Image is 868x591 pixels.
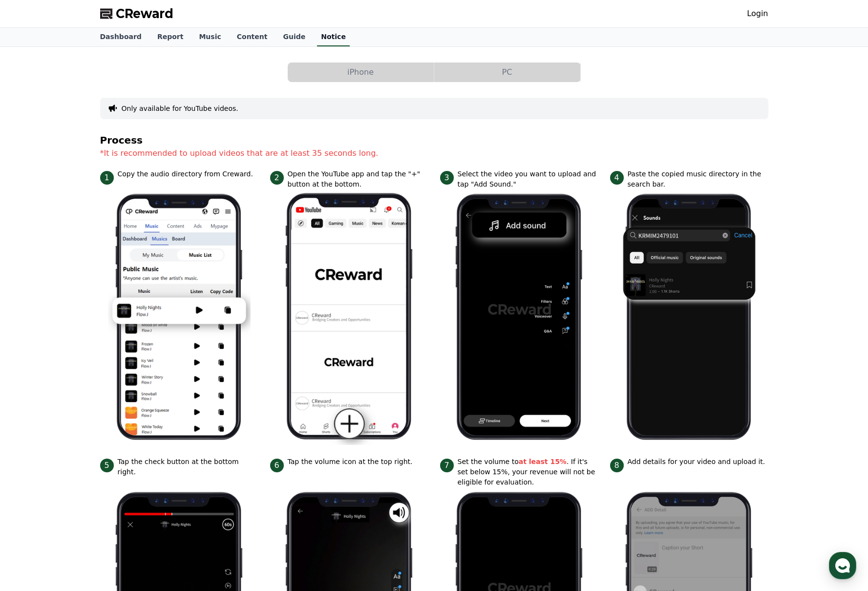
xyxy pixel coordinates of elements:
p: Tap the volume icon at the top right. [288,457,413,467]
span: 2 [270,171,284,185]
span: 7 [440,459,454,472]
h4: Process [100,135,768,146]
span: 5 [100,459,114,472]
span: 3 [440,171,454,185]
span: 8 [610,459,624,472]
span: CReward [116,6,173,21]
a: Home [3,310,64,334]
p: *It is recommended to upload videos that are at least 35 seconds long. [100,148,768,159]
a: Settings [126,310,188,334]
a: CReward [100,6,173,21]
span: Settings [145,324,169,332]
a: Login [747,8,768,20]
strong: at least 15% [519,458,567,465]
span: Messages [81,325,110,333]
p: Open the YouTube app and tap the "+" button at the bottom. [288,169,428,190]
img: 4.png [618,190,761,445]
a: Dashboard [92,28,149,46]
p: Paste the copied music directory in the search bar. [628,169,768,190]
a: iPhone [288,63,434,82]
a: Notice [317,28,350,46]
span: 4 [610,171,624,185]
img: 2.png [278,190,421,445]
span: 6 [270,459,284,472]
p: Tap the check button at the bottom right. [118,457,258,477]
button: iPhone [288,63,434,82]
a: Content [229,28,275,46]
span: 1 [100,171,114,185]
img: 3.png [448,190,591,445]
a: Music [191,28,229,46]
p: Add details for your video and upload it. [628,457,765,467]
a: Guide [275,28,313,46]
img: 1.png [108,190,251,445]
button: PC [434,63,580,82]
span: Home [25,324,42,332]
p: Copy the audio directory from Creward. [118,169,253,179]
p: Select the video you want to upload and tap "Add Sound." [458,169,598,190]
a: Report [149,28,191,46]
button: Only available for YouTube videos. [122,104,238,113]
a: Messages [64,310,126,334]
p: Set the volume to . If it's set below 15%, your revenue will not be eligible for evaluation. [458,457,598,487]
